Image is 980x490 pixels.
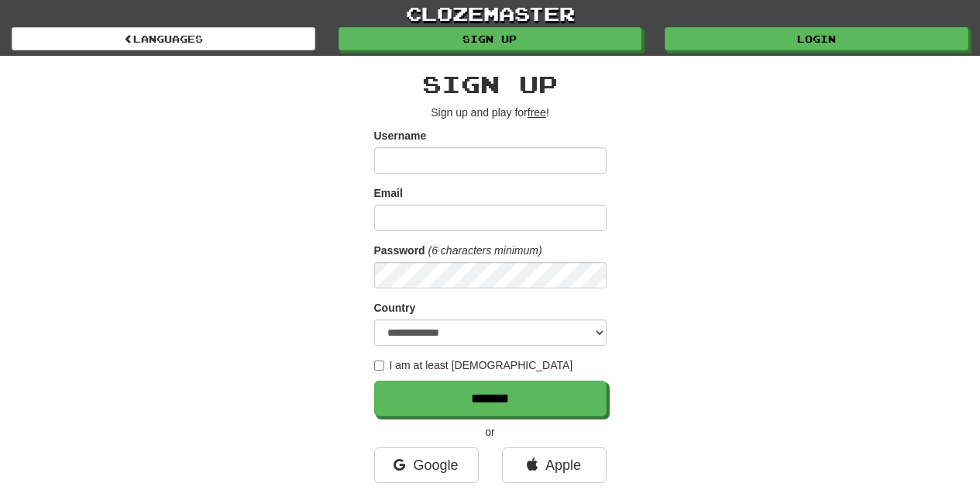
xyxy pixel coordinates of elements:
p: Sign up and play for ! [374,105,607,120]
label: Username [374,128,427,143]
a: Apple [502,447,607,483]
a: Sign up [339,27,642,50]
u: free [528,106,546,119]
a: Languages [12,27,315,50]
em: (6 characters minimum) [428,244,542,257]
a: Login [665,27,968,50]
h2: Sign up [374,71,607,97]
label: Email [374,185,403,201]
label: Country [374,300,416,316]
label: I am at least [DEMOGRAPHIC_DATA] [374,357,573,373]
p: or [374,424,607,440]
label: Password [374,243,425,258]
input: I am at least [DEMOGRAPHIC_DATA] [374,361,384,371]
a: Google [374,447,479,483]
